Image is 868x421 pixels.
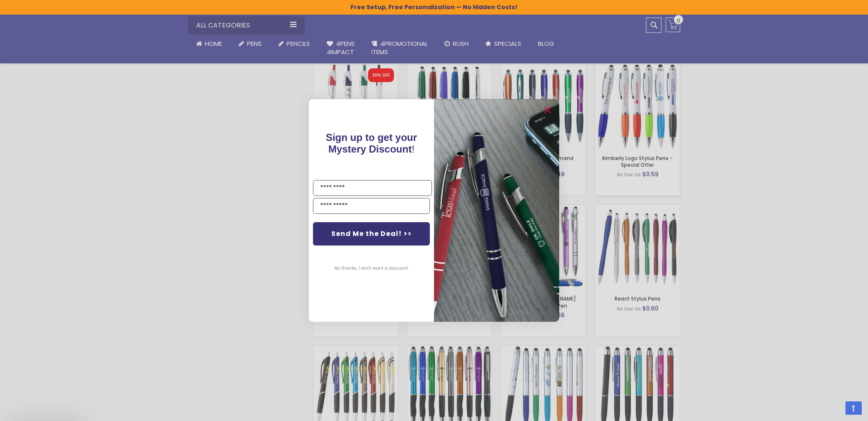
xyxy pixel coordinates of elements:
[330,258,413,279] button: No thanks, I don't want a discount.
[541,103,554,117] button: Close dialog
[313,222,430,246] button: Send Me the Deal! >>
[326,132,417,155] span: !
[434,99,559,321] img: pop-up-image
[326,132,417,155] span: Sign up to get your Mystery Discount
